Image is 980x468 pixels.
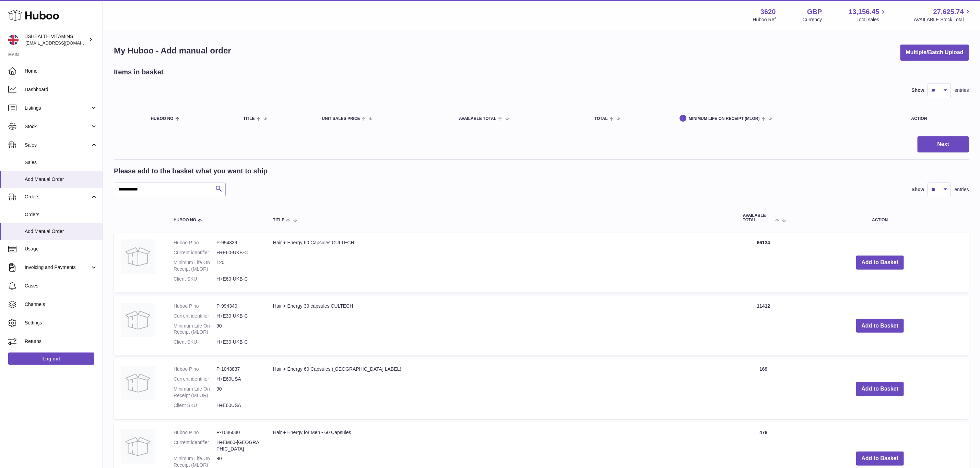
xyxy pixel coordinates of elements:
[25,40,101,46] span: [EMAIL_ADDRESS][DOMAIN_NAME]
[25,246,97,252] span: Usage
[25,228,97,235] span: Add Manual Order
[114,67,164,77] h2: Items in basket
[25,142,90,148] span: Sales
[216,376,259,382] dd: H+E60USA
[174,239,216,246] dt: Huboo P no
[918,136,969,152] button: Next
[216,259,259,272] dd: 120
[243,116,255,121] span: Title
[857,16,887,23] span: Total sales
[114,167,268,176] h2: Please add to the basket what you want to ship
[25,68,97,74] span: Home
[174,386,216,399] dt: Minimum Life On Receipt (MLOR)
[174,439,216,452] dt: Current identifier
[216,439,259,452] dd: H+EM60-[GEOGRAPHIC_DATA]
[25,159,97,166] span: Sales
[955,87,969,94] span: entries
[807,7,822,16] strong: GBP
[216,303,259,309] dd: P-994340
[266,359,736,419] td: Hair + Energy 60 Capsules ([GEOGRAPHIC_DATA] LABEL)
[8,35,19,45] img: internalAdmin-3620@internal.huboo.com
[216,366,259,372] dd: P-1043837
[25,194,90,200] span: Orders
[912,87,924,94] label: Show
[216,402,259,409] dd: H+E60USA
[174,376,216,382] dt: Current identifier
[174,259,216,272] dt: Minimum Life On Receipt (MLOR)
[594,116,608,121] span: Total
[216,386,259,399] dd: 90
[689,116,760,121] span: Minimum Life On Receipt (MLOR)
[912,186,924,193] label: Show
[736,233,791,292] td: 66134
[25,283,97,289] span: Cases
[25,301,97,308] span: Channels
[849,7,879,16] span: 13,156.45
[174,323,216,336] dt: Minimum Life On Receipt (MLOR)
[803,16,822,23] div: Currency
[216,276,259,282] dd: H+E60-UKB-C
[174,313,216,319] dt: Current identifier
[216,429,259,436] dd: P-1046040
[856,452,904,466] button: Add to Basket
[25,86,97,93] span: Dashboard
[273,218,284,222] span: Title
[743,213,774,222] span: AVAILABLE Total
[736,296,791,356] td: 11412
[791,207,969,229] th: Action
[174,303,216,309] dt: Huboo P no
[121,366,155,400] img: Hair + Energy 60 Capsules (USA LABEL)
[760,7,776,16] strong: 3620
[174,249,216,256] dt: Current identifier
[736,359,791,419] td: 169
[322,116,360,121] span: Unit Sales Price
[25,264,90,271] span: Invoicing and Payments
[933,7,964,16] span: 27,625.74
[216,323,259,336] dd: 90
[914,16,972,23] span: AVAILABLE Stock Total
[174,276,216,282] dt: Client SKU
[25,176,97,183] span: Add Manual Order
[216,249,259,256] dd: H+E60-UKB-C
[266,296,736,356] td: Hair + Energy 30 capsules CULTECH
[121,303,155,337] img: Hair + Energy 30 capsules CULTECH
[25,338,97,345] span: Returns
[856,256,904,270] button: Add to Basket
[459,116,496,121] span: AVAILABLE Total
[900,45,969,61] button: Multiple/Batch Upload
[174,218,196,222] span: Huboo no
[216,339,259,345] dd: H+E30-UKB-C
[25,211,97,218] span: Orders
[174,402,216,409] dt: Client SKU
[955,186,969,193] span: entries
[216,239,259,246] dd: P-994339
[174,429,216,436] dt: Huboo P no
[8,353,94,365] a: Log out
[121,239,155,274] img: Hair + Energy 60 Capsules CULTECH
[25,320,97,326] span: Settings
[25,123,90,130] span: Stock
[174,339,216,345] dt: Client SKU
[114,45,231,56] h1: My Huboo - Add manual order
[216,313,259,319] dd: H+E30-UKB-C
[266,233,736,292] td: Hair + Energy 60 Capsules CULTECH
[914,7,972,23] a: 27,625.74 AVAILABLE Stock Total
[151,116,174,121] span: Huboo no
[849,7,887,23] a: 13,156.45 Total sales
[911,116,962,121] div: Action
[25,33,87,46] div: JSHEALTH VITAMINS
[121,429,155,464] img: Hair + Energy for Men - 60 Capsules
[25,105,90,111] span: Listings
[856,382,904,396] button: Add to Basket
[174,366,216,372] dt: Huboo P no
[856,319,904,333] button: Add to Basket
[753,16,776,23] div: Huboo Ref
